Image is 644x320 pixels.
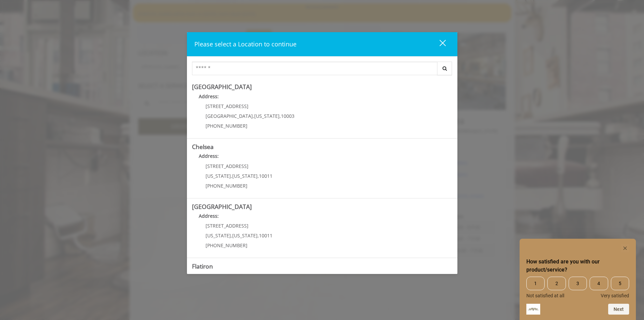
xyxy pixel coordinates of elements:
[206,183,247,189] span: [PHONE_NUMBER]
[526,277,629,298] div: How satisfied are you with our product/service? Select an option from 1 to 5, with 1 being Not sa...
[199,213,219,219] b: Address:
[569,277,587,290] span: 3
[526,258,629,274] h2: How satisfied are you with our product/service? Select an option from 1 to 5, with 1 being Not sa...
[192,62,437,75] input: Search Center
[258,173,259,179] span: ,
[231,232,232,239] span: ,
[206,222,248,229] span: [STREET_ADDRESS]
[192,83,252,91] b: [GEOGRAPHIC_DATA]
[258,232,259,239] span: ,
[206,173,231,179] span: [US_STATE]
[199,153,219,159] b: Address:
[601,293,629,298] span: Very satisfied
[590,277,608,290] span: 4
[432,39,445,49] div: close dialog
[281,113,294,119] span: 10003
[232,173,258,179] span: [US_STATE]
[526,277,545,290] span: 1
[206,113,253,119] span: [GEOGRAPHIC_DATA]
[526,293,564,298] span: Not satisfied at all
[547,277,566,290] span: 2
[254,113,280,119] span: [US_STATE]
[232,232,258,239] span: [US_STATE]
[259,232,272,239] span: 10011
[427,37,450,51] button: close dialog
[206,123,247,129] span: [PHONE_NUMBER]
[192,143,214,151] b: Chelsea
[206,242,247,249] span: [PHONE_NUMBER]
[621,244,629,252] button: Hide survey
[199,93,219,100] b: Address:
[192,62,452,79] div: Center Select
[192,262,213,270] b: Flatiron
[441,66,449,71] i: Search button
[253,113,254,119] span: ,
[526,244,629,315] div: How satisfied are you with our product/service? Select an option from 1 to 5, with 1 being Not sa...
[231,173,232,179] span: ,
[206,163,248,169] span: [STREET_ADDRESS]
[194,40,296,48] span: Please select a Location to continue
[280,113,281,119] span: ,
[611,277,629,290] span: 5
[608,304,629,315] button: Next question
[206,232,231,239] span: [US_STATE]
[206,103,248,109] span: [STREET_ADDRESS]
[259,173,272,179] span: 10011
[192,202,252,211] b: [GEOGRAPHIC_DATA]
